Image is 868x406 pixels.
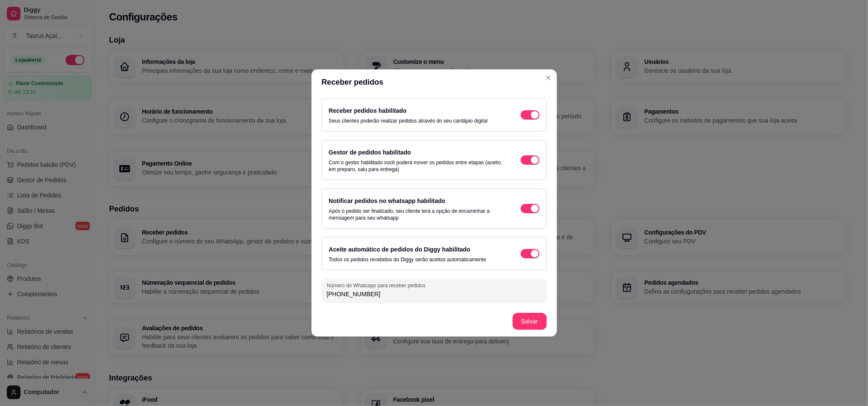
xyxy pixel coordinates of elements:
label: Número do Whatsapp para receber pedidos [327,282,428,289]
label: Aceite automático de pedidos do Diggy habilitado [329,246,470,253]
p: Após o pedido ser finalizado, seu cliente terá a opção de encaminhar a mensagem para seu whatsapp [329,208,504,221]
p: Todos os pedidos recebidos do Diggy serão aceitos automáticamente [329,256,487,263]
button: Close [542,71,555,85]
input: Número do Whatsapp para receber pedidos [327,290,542,298]
label: Notificar pedidos no whatsapp habilitado [329,197,446,204]
button: Salvar [513,313,547,330]
label: Receber pedidos habilitado [329,107,407,114]
header: Receber pedidos [311,69,557,95]
label: Gestor de pedidos habilitado [329,149,411,156]
p: Com o gestor habilitado você poderá mover os pedidos entre etapas (aceito, em preparo, saiu para ... [329,159,504,173]
p: Seus clientes poderão realizar pedidos através do seu cardápio digital [329,117,488,124]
